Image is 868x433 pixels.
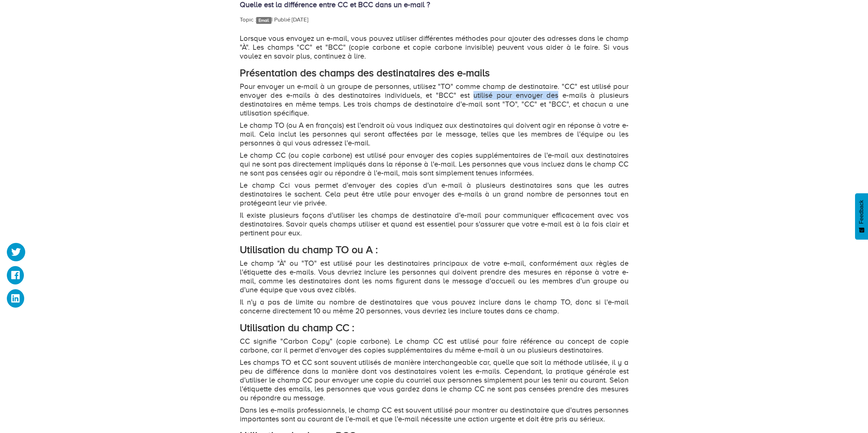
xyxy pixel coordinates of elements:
p: Dans les e-mails professionnels, le champ CC est souvent utilisé pour montrer au destinataire que... [240,406,629,423]
strong: Utilisation du champ TO ou A : [240,244,378,256]
iframe: Drift Widget Chat Window [727,321,864,403]
span: Publié [DATE] [274,16,308,23]
p: Le champ Cci vous permet d'envoyer des copies d'un e-mail à plusieurs destinataires sans que les ... [240,181,629,207]
p: Pour envoyer un e-mail à un groupe de personnes, utilisez "TO" comme champ de destinataire. "CC" ... [240,82,629,118]
strong: Présentation des champs des destinataires des e-mails [240,67,490,79]
h4: Quelle est la différence entre CC et BCC dans un e-mail ? [240,1,629,9]
iframe: Drift Widget Chat Controller [834,399,860,425]
span: Feedback [858,200,865,224]
p: Lorsque vous envoyez un e-mail, vous pouvez utiliser différentes méthodes pour ajouter des adress... [240,34,629,61]
p: Il n'y a pas de limite au nombre de destinataires que vous pouvez inclure dans le champ TO, donc ... [240,298,629,315]
p: Le champ "À" ou "TO" est utilisé pour les destinataires principaux de votre e-mail, conformément ... [240,259,629,294]
p: Les champs TO et CC sont souvent utilisés de manière interchangeable car, quelle que soit la méth... [240,358,629,402]
p: Le champ TO (ou A en français) est l'endroit où vous indiquez aux destinataires qui doivent agir ... [240,121,629,148]
p: Il existe plusieurs façons d'utiliser les champs de destinataire d'e-mail pour communiquer effica... [240,211,629,237]
a: Email [256,17,271,24]
p: Le champ CC (ou copie carbone) est utilisé pour envoyer des copies supplémentaires de l'e-mail au... [240,151,629,177]
strong: Utilisation du champ CC : [240,322,354,334]
span: Topic : | [240,16,273,23]
button: Feedback - Afficher l’enquête [855,193,868,239]
p: CC signifie "Carbon Copy" (copie carbone). Le champ CC est utilisé pour faire référence au concep... [240,337,629,355]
